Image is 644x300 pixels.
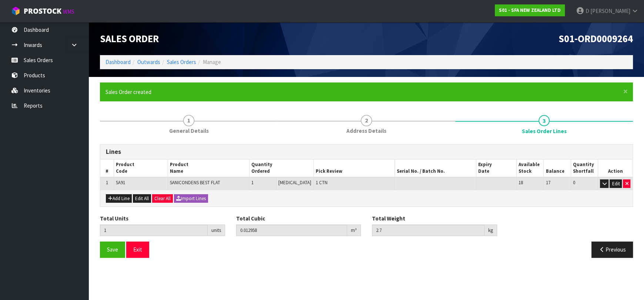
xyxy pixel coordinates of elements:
a: Sales Orders [167,58,196,65]
strong: S01 - SFA NEW ZEALAND LTD [499,7,561,13]
span: SANICONDENS BEST FLAT [170,179,220,186]
span: General Details [169,127,209,135]
button: Add Line [106,194,132,203]
a: Outwards [137,58,160,65]
th: Product Code [114,159,168,177]
span: 1 CTN [316,179,328,186]
th: Serial No. / Batch No. [395,159,476,177]
span: S01-ORD0009264 [559,33,633,45]
div: kg [484,225,497,236]
th: Product Name [168,159,249,177]
span: 2 [361,115,372,126]
button: Exit [126,242,149,257]
label: Total Cubic [236,215,265,222]
input: Total Units [100,225,208,236]
label: Total Units [100,215,128,222]
span: 3 [539,115,550,126]
span: Sales Order [100,33,159,45]
button: Edit All [133,194,151,203]
th: # [100,159,114,177]
span: Save [107,246,118,253]
button: Previous [591,242,633,257]
input: Total Cubic [236,225,348,236]
span: Sales Order Lines [522,127,567,135]
span: 1 [106,179,108,186]
span: [PERSON_NAME] [590,7,630,14]
img: cube-alt.png [11,6,20,16]
div: units [208,225,225,236]
button: Save [100,242,125,257]
th: Balance [544,159,571,177]
a: Dashboard [105,58,131,65]
span: 18 [519,179,523,186]
span: ProStock [24,6,61,16]
span: 1 [183,115,194,126]
button: Import Lines [174,194,208,203]
label: Total Weight [372,215,405,222]
th: Quantity Shortfall [571,159,598,177]
span: Sales Order created [105,88,151,95]
small: WMS [63,8,74,15]
h3: Lines [106,148,627,155]
span: [MEDICAL_DATA] [278,179,311,186]
th: Action [598,159,633,177]
th: Quantity Ordered [249,159,313,177]
th: Expiry Date [476,159,517,177]
th: Pick Review [313,159,395,177]
span: Sales Order Lines [100,139,633,263]
th: Available Stock [517,159,544,177]
span: D [586,7,589,14]
span: 17 [546,179,550,186]
button: Clear All [152,194,173,203]
input: Total Weight [372,225,484,236]
span: 1 [251,179,254,186]
span: 0 [573,179,575,186]
div: m³ [347,225,361,236]
span: × [623,86,628,97]
button: Edit [610,179,622,188]
span: Manage [203,58,221,65]
span: Address Details [346,127,386,135]
span: SA91 [116,179,125,186]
